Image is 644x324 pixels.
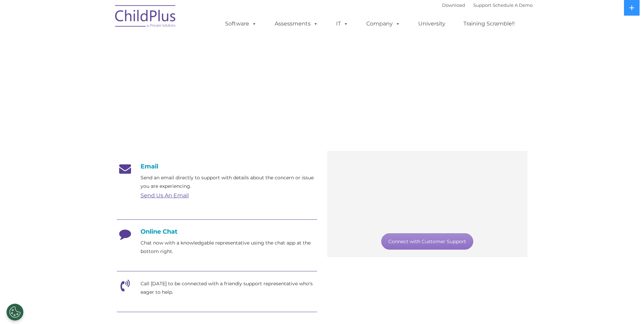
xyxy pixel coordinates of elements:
[381,233,473,250] a: Connect with Customer Support
[329,17,355,31] a: IT
[268,17,325,31] a: Assessments
[141,174,317,191] p: Send an email directly to support with details about the concern or issue you are experiencing.
[141,192,189,199] a: Send Us An Email
[360,17,407,31] a: Company
[218,17,263,31] a: Software
[442,2,533,8] font: |
[112,0,180,34] img: ChildPlus by Procare Solutions
[493,2,533,8] a: Schedule A Demo
[457,17,521,31] a: Training Scramble!!
[411,17,452,31] a: University
[117,228,317,235] h4: Online Chat
[442,2,465,8] a: Download
[141,280,317,296] p: Call [DATE] to be connected with a friendly support representative who's eager to help.
[117,163,317,170] h4: Email
[141,239,317,256] p: Chat now with a knowledgable representative using the chat app at the bottom right.
[6,304,23,321] button: Cookies Settings
[473,2,491,8] a: Support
